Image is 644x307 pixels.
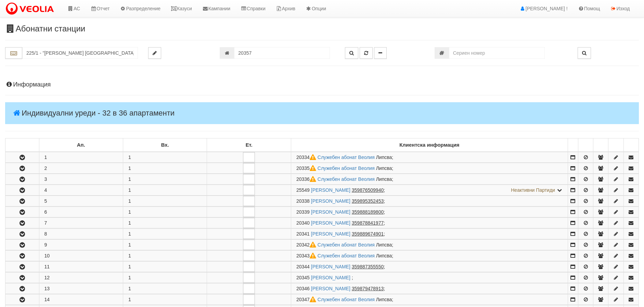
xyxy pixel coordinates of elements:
[291,294,568,305] td: ;
[296,176,318,182] span: Партида №
[296,275,310,280] span: Партида №
[5,24,639,33] h3: Абонатни станции
[376,242,392,248] span: Липсва
[123,207,207,217] td: 1
[311,264,350,269] a: [PERSON_NAME]
[123,229,207,239] td: 1
[39,218,123,228] td: 7
[296,253,318,258] span: Партида №
[578,138,593,152] td: : No sort applied, sorting is disabled
[376,165,392,171] span: Липсва
[352,264,384,269] tcxspan: Call 359887355550 via 3CX
[39,272,123,283] td: 12
[39,152,123,163] td: 1
[39,229,123,239] td: 8
[39,196,123,206] td: 5
[376,176,392,182] span: Липсва
[123,185,207,196] td: 1
[318,155,375,160] a: Служебен абонат Веолия
[352,231,384,237] tcxspan: Call 359889674901 via 3CX
[311,198,350,204] a: [PERSON_NAME]
[291,163,568,174] td: ;
[39,185,123,196] td: 4
[296,220,310,226] span: Партида №
[291,272,568,283] td: ;
[511,187,555,193] span: Неактивни Партиди
[123,251,207,261] td: 1
[22,47,138,59] input: Абонатна станция
[291,262,568,272] td: ;
[296,198,310,204] span: Партида №
[123,294,207,305] td: 1
[123,196,207,206] td: 1
[39,174,123,185] td: 3
[39,294,123,305] td: 14
[291,138,568,152] td: Клиентска информация: No sort applied, sorting is disabled
[399,142,459,148] b: Клиентска информация
[311,220,350,226] a: [PERSON_NAME]
[39,240,123,250] td: 9
[376,253,392,258] span: Липсва
[39,163,123,174] td: 2
[39,138,123,152] td: Ап.: No sort applied, sorting is disabled
[352,187,384,193] tcxspan: Call 359876509940 via 3CX
[296,165,318,171] span: Партида №
[291,218,568,228] td: ;
[296,231,310,237] span: Партида №
[123,218,207,228] td: 1
[161,142,169,148] b: Вх.
[291,185,568,196] td: ;
[123,163,207,174] td: 1
[318,253,375,258] a: Служебен абонат Веолия
[39,262,123,272] td: 11
[291,283,568,294] td: ;
[318,242,375,248] a: Служебен абонат Веолия
[311,209,350,215] a: [PERSON_NAME]
[352,220,384,226] tcxspan: Call 359878841977 via 3CX
[593,138,608,152] td: : No sort applied, sorting is disabled
[39,251,123,261] td: 10
[246,142,253,148] b: Ет.
[234,47,330,59] input: Партида №
[318,165,375,171] a: Служебен абонат Веолия
[311,275,350,280] a: [PERSON_NAME]
[352,198,384,204] tcxspan: Call 359895352453 via 3CX
[311,187,350,193] a: [PERSON_NAME]
[39,283,123,294] td: 13
[5,102,639,124] h4: Индивидуални уреди - 32 в 36 апартаменти
[123,138,207,152] td: Вх.: No sort applied, sorting is disabled
[291,229,568,239] td: ;
[123,152,207,163] td: 1
[291,240,568,250] td: ;
[296,286,310,291] span: Партида №
[568,138,578,152] td: : No sort applied, sorting is disabled
[296,297,318,302] span: Партида №
[123,174,207,185] td: 1
[296,209,310,215] span: Партида №
[291,196,568,206] td: ;
[352,209,384,215] tcxspan: Call 359888189800 via 3CX
[291,207,568,217] td: ;
[123,262,207,272] td: 1
[39,207,123,217] td: 6
[291,152,568,163] td: ;
[5,2,57,16] img: VeoliaLogo.png
[77,142,85,148] b: Ап.
[5,81,639,88] h4: Информация
[5,138,39,152] td: : No sort applied, sorting is disabled
[296,264,310,269] span: Партида №
[623,138,639,152] td: : No sort applied, sorting is disabled
[291,251,568,261] td: ;
[376,155,392,160] span: Липсва
[207,138,291,152] td: Ет.: No sort applied, sorting is disabled
[608,138,623,152] td: : No sort applied, sorting is disabled
[318,176,375,182] a: Служебен абонат Веолия
[296,187,310,193] span: Партида №
[296,155,318,160] span: Партида №
[311,231,350,237] a: [PERSON_NAME]
[376,297,392,302] span: Липсва
[123,283,207,294] td: 1
[123,240,207,250] td: 1
[296,242,318,248] span: Партида №
[291,174,568,185] td: ;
